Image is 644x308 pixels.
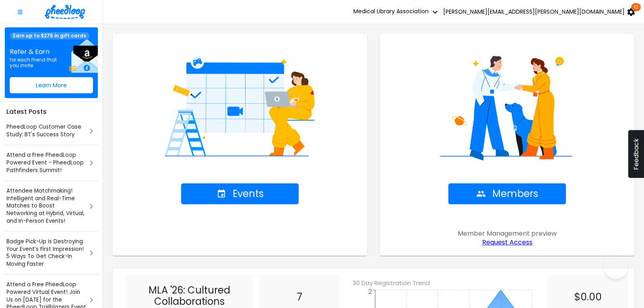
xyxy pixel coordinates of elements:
[390,43,625,164] img: Home Members
[353,7,440,15] span: Medical Library Association
[6,123,87,138] a: PheedLoop Customer Case Study: BT's Success Story
[122,43,357,164] img: Home Events
[604,255,628,279] iframe: Help Scout Beacon - Open
[266,291,333,303] h2: 7
[10,57,58,68] span: for each friend that you invite
[476,188,538,199] span: Members
[554,291,621,303] h2: $0.00
[10,48,58,55] span: Refer & Earn
[36,82,67,88] span: Learn More
[631,3,641,11] span: 10
[10,32,89,39] span: Earn up to $275 in gift cards
[458,230,557,237] span: Member Management preview
[482,239,533,246] a: Request Access
[132,285,246,307] h3: MLA '26: Cultured Collaborations
[442,4,638,20] button: [PERSON_NAME][EMAIL_ADDRESS][PERSON_NAME][DOMAIN_NAME] 10
[368,287,372,296] tspan: 2
[217,188,264,199] span: Events
[5,107,98,117] h4: Latest Posts
[632,138,640,170] span: Feedback
[181,183,299,204] button: Events
[45,5,85,19] img: logo
[10,77,93,93] button: Learn More
[448,183,566,204] button: Members
[6,187,87,225] a: Attendee Matchmaking! Intelligent and Real-Time Matches to Boost Networking at Hybrid, Virtual, a...
[352,4,442,20] button: Medical Library Association
[353,278,554,288] h6: 30 Day Registration Trend
[6,152,87,174] a: Attend a Free PheedLoop Powered Event - PheedLoop Pathfinders Summit!
[68,39,98,73] img: Referral
[443,8,625,15] span: [PERSON_NAME][EMAIL_ADDRESS][PERSON_NAME][DOMAIN_NAME]
[6,238,87,268] a: Badge Pick-Up Is Destroying Your Event’s First Impression! 5 Ways To Get Check-In Moving Faster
